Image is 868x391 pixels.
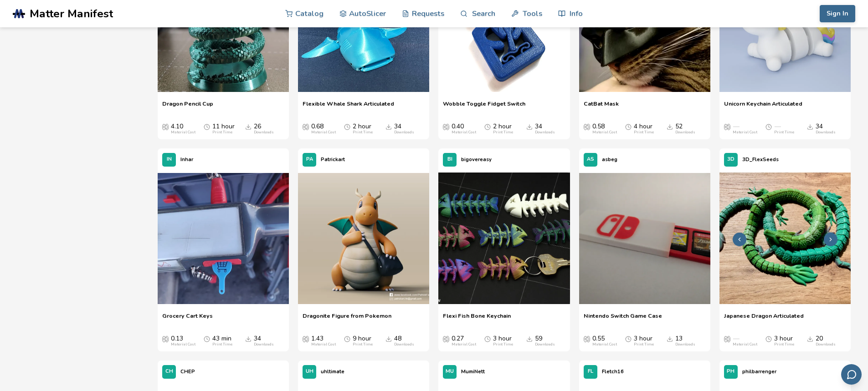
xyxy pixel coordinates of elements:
a: Flexible Whale Shark Articulated [303,100,394,114]
div: Print Time [212,342,232,347]
span: Grocery Cart Keys [162,312,213,326]
span: Downloads [245,123,252,130]
span: FL [588,369,593,375]
span: Average Print Time [484,335,491,342]
div: Material Cost [452,130,476,135]
span: Downloads [667,123,673,130]
div: Material Cost [311,342,336,347]
div: Downloads [675,130,695,135]
span: Downloads [526,123,533,130]
div: 34 [535,123,555,135]
div: 43 min [212,335,232,347]
div: Print Time [634,342,654,347]
a: Wobble Toggle Fidget Switch [443,100,525,114]
span: Average Print Time [484,123,491,130]
div: Print Time [774,130,794,135]
div: 34 [816,123,836,135]
a: Japanese Dragon Articulated [724,312,804,326]
span: Average Print Time [765,123,772,130]
a: Dragon Pencil Cup [162,100,213,114]
div: 52 [675,123,695,135]
span: Matter Manifest [30,7,113,20]
div: 3 hour [634,335,654,347]
a: Dragonite Figure from Pokemon [303,312,391,326]
div: 0.68 [311,123,336,135]
div: Downloads [675,342,695,347]
div: Print Time [634,130,654,135]
p: Fletch16 [602,367,624,376]
div: 3 hour [493,335,513,347]
div: 13 [675,335,695,347]
div: 0.40 [452,123,476,135]
span: PA [306,157,313,162]
span: Average Print Time [204,335,210,342]
div: Material Cost [733,130,757,135]
div: Print Time [493,342,513,347]
span: Average Cost [724,335,730,342]
p: Patrickart [321,155,345,164]
div: 20 [816,335,836,347]
span: Downloads [385,123,392,130]
div: 4.10 [171,123,195,135]
div: 9 hour [353,335,373,347]
span: Average Print Time [625,335,632,342]
span: Average Cost [443,123,449,130]
span: Downloads [807,123,813,130]
div: Downloads [816,130,836,135]
div: Downloads [394,130,414,135]
a: Nintendo Switch Game Case [584,312,662,326]
span: PH [727,369,734,375]
div: Material Cost [733,342,757,347]
span: CH [165,369,173,375]
span: — [774,123,781,130]
button: Sign In [820,5,855,22]
div: Material Cost [171,342,195,347]
div: Print Time [353,130,373,135]
p: asbeg [602,155,617,164]
div: Material Cost [592,342,617,347]
span: Downloads [667,335,673,342]
div: 1.43 [311,335,336,347]
div: Material Cost [592,130,617,135]
a: Unicorn Keychain Articulated [724,100,802,114]
span: — [733,335,739,342]
div: Material Cost [311,130,336,135]
span: Downloads [245,335,252,342]
div: 0.13 [171,335,195,347]
span: IN [167,157,172,162]
div: 0.58 [592,123,617,135]
span: UH [306,369,313,375]
div: 0.27 [452,335,476,347]
span: Average Cost [303,335,309,342]
span: Downloads [385,335,392,342]
span: Average Print Time [625,123,632,130]
div: Material Cost [452,342,476,347]
span: Average Cost [162,335,169,342]
div: 26 [254,123,274,135]
p: Inhar [180,155,193,164]
p: CHEP [180,367,195,376]
div: 2 hour [493,123,513,135]
span: Average Print Time [204,123,210,130]
div: 34 [254,335,274,347]
div: 48 [394,335,414,347]
span: — [733,123,739,130]
div: Print Time [493,130,513,135]
div: 11 hour [212,123,235,135]
div: Downloads [254,130,274,135]
div: Material Cost [171,130,195,135]
span: AS [587,157,594,162]
div: 59 [535,335,555,347]
a: Flexi Fish Bone Keychain [443,312,511,326]
a: CatBat Mask [584,100,619,114]
p: MumiNett [461,367,485,376]
span: Average Print Time [765,335,772,342]
p: 3D_FlexSeeds [742,155,779,164]
span: Average Print Time [344,123,350,130]
div: 2 hour [353,123,373,135]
